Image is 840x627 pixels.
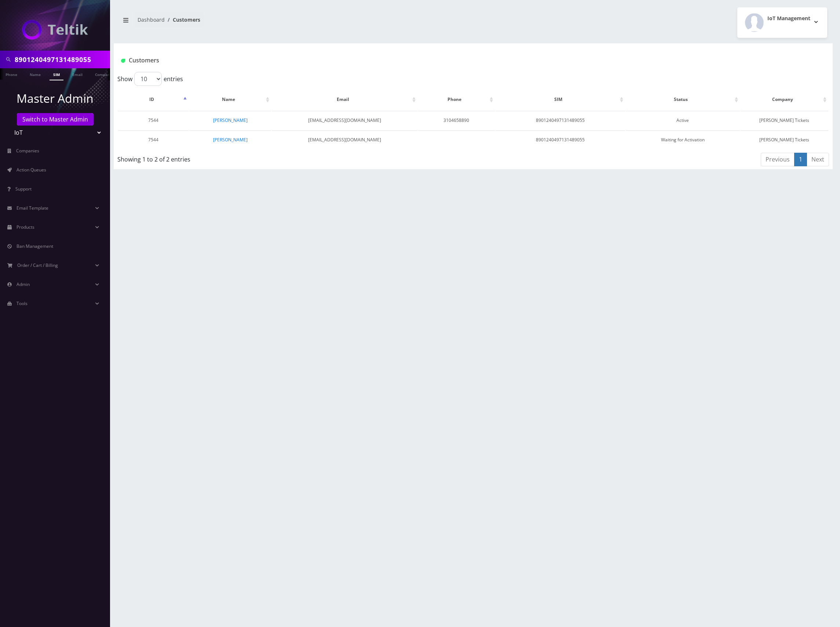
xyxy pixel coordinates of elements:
[737,7,827,38] button: IoT Management
[17,300,28,307] span: Tools
[134,72,162,86] select: Showentries
[626,111,740,130] td: Active
[272,89,417,110] th: Email: activate to sort column ascending
[741,89,828,110] th: Company: activate to sort column ascending
[807,153,829,166] a: Next
[17,281,30,287] span: Admin
[741,130,828,149] td: [PERSON_NAME] Tickets
[626,130,740,149] td: Waiting for Activation
[118,89,189,110] th: ID: activate to sort column descending
[119,12,468,33] nav: breadcrumb
[272,130,417,149] td: [EMAIL_ADDRESS][DOMAIN_NAME]
[69,68,86,80] a: Email
[165,16,200,23] li: Customers
[418,111,495,130] td: 3104658890
[17,113,94,126] a: Switch to Master Admin
[118,130,189,149] td: 7544
[117,152,408,164] div: Showing 1 to 2 of 2 entries
[741,111,828,130] td: [PERSON_NAME] Tickets
[91,68,116,80] a: Company
[117,72,183,86] label: Show entries
[15,52,108,66] input: Search in Company
[272,111,417,130] td: [EMAIL_ADDRESS][DOMAIN_NAME]
[761,153,795,166] a: Previous
[189,89,271,110] th: Name: activate to sort column ascending
[626,89,740,110] th: Status: activate to sort column ascending
[213,137,248,143] a: [PERSON_NAME]
[17,262,58,268] span: Order / Cart / Billing
[17,167,46,173] span: Action Queues
[496,89,625,110] th: SIM: activate to sort column ascending
[17,205,48,211] span: Email Template
[26,68,44,80] a: Name
[16,148,39,154] span: Companies
[767,15,810,22] h2: IoT Management
[121,57,706,64] h1: Customers
[50,68,63,80] a: SIM
[2,68,21,80] a: Phone
[15,186,32,192] span: Support
[17,243,53,249] span: Ban Management
[794,153,807,166] a: 1
[22,20,88,40] img: IoT
[496,111,625,130] td: 8901240497131489055
[118,111,189,130] td: 7544
[418,89,495,110] th: Phone: activate to sort column ascending
[496,130,625,149] td: 8901240497131489055
[17,224,34,230] span: Products
[138,16,165,23] a: Dashboard
[213,117,248,123] a: [PERSON_NAME]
